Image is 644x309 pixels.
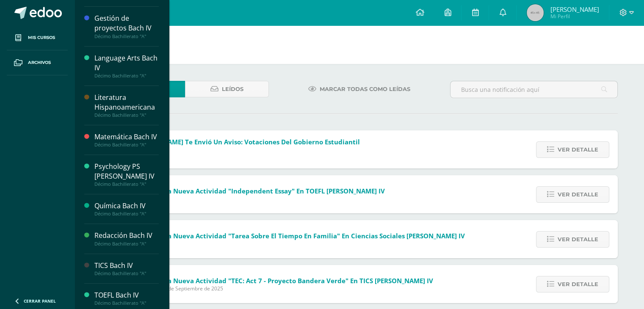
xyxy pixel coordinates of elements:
[94,181,159,187] div: Décimo Bachillerato "A"
[136,232,465,240] span: Tienes una nueva actividad "Tarea sobre el tiempo en familia" En Ciencias Sociales [PERSON_NAME] IV
[28,34,55,41] span: Mis cursos
[222,81,243,97] span: Leídos
[94,14,159,33] div: Gestión de proyectos Bach IV
[94,93,159,118] a: Literatura HispanoamericanaDécimo Bachillerato "A"
[558,276,598,292] span: Ver detalle
[94,211,159,217] div: Décimo Bachillerato "A"
[94,241,159,247] div: Décimo Bachillerato "A"
[7,50,68,75] a: Archivos
[94,270,159,276] div: Décimo Bachillerato "A"
[94,53,159,79] a: Language Arts Bach IVDécimo Bachillerato "A"
[136,195,385,202] span: [DATE]
[558,232,598,247] span: Ver detalle
[136,187,385,195] span: Tienes una nueva actividad "Independent Essay" En TOEFL [PERSON_NAME] IV
[550,13,599,20] span: Mi Perfil
[94,201,159,217] a: Química Bach IVDécimo Bachillerato "A"
[94,261,159,276] a: TICS Bach IVDécimo Bachillerato "A"
[136,240,465,247] span: [DATE]
[136,276,433,285] span: Tienes una nueva actividad "TEC: Act 7 - Proyecto Bandera Verde" En TICS [PERSON_NAME] IV
[298,81,421,97] a: Marcar todas como leídas
[136,285,433,292] span: Miércoles 10 de Septiembre de 2025
[94,132,159,142] div: Matemática Bach IV
[94,53,159,73] div: Language Arts Bach IV
[28,59,51,66] span: Archivos
[94,142,159,148] div: Décimo Bachillerato "A"
[94,290,159,300] div: TOEFL Bach IV
[94,261,159,270] div: TICS Bach IV
[320,81,410,97] span: Marcar todas como leídas
[94,132,159,148] a: Matemática Bach IVDécimo Bachillerato "A"
[94,201,159,211] div: Química Bach IV
[94,112,159,118] div: Décimo Bachillerato "A"
[7,25,68,50] a: Mis cursos
[94,162,159,181] div: Psychology PS [PERSON_NAME] IV
[94,14,159,39] a: Gestión de proyectos Bach IVDécimo Bachillerato "A"
[451,81,617,98] input: Busca una notificación aquí
[558,187,598,202] span: Ver detalle
[185,81,269,97] a: Leídos
[527,4,544,21] img: 45x45
[94,231,159,246] a: Redacción Bach IVDécimo Bachillerato "A"
[558,142,598,157] span: Ver detalle
[94,73,159,79] div: Décimo Bachillerato "A"
[94,300,159,306] div: Décimo Bachillerato "A"
[94,93,159,112] div: Literatura Hispanoamericana
[94,231,159,240] div: Redacción Bach IV
[94,33,159,39] div: Décimo Bachillerato "A"
[94,290,159,306] a: TOEFL Bach IVDécimo Bachillerato "A"
[94,162,159,187] a: Psychology PS [PERSON_NAME] IVDécimo Bachillerato "A"
[550,5,599,14] span: [PERSON_NAME]
[24,298,56,304] span: Cerrar panel
[133,146,360,153] span: [DATE]
[133,138,360,146] span: [PERSON_NAME] te envió un aviso: Votaciones del gobierno estudiantil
